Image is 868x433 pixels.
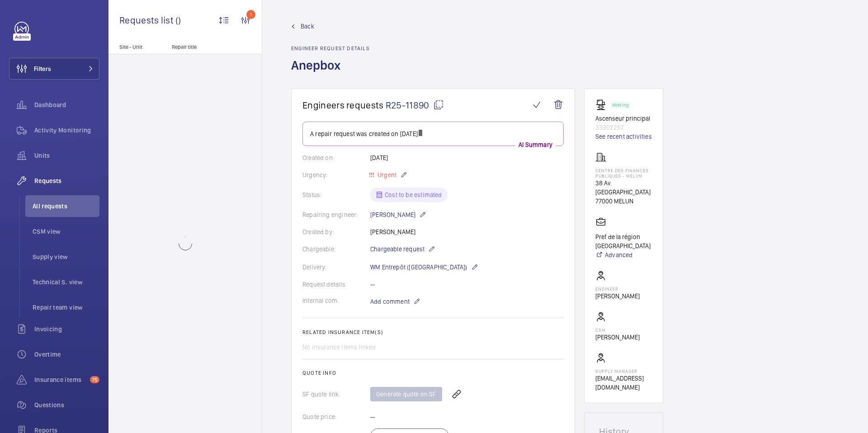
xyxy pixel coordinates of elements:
[34,100,99,109] span: Dashboard
[172,44,231,50] p: Repair title
[595,250,652,259] a: Advanced
[301,22,314,31] span: Back
[108,44,168,50] p: Site - Unit
[34,176,99,185] span: Requests
[34,350,99,359] span: Overtime
[90,376,99,383] span: 75
[33,252,99,261] span: Supply view
[34,126,99,135] span: Activity Monitoring
[34,151,99,160] span: Units
[386,99,444,111] span: R25-11890
[33,303,99,312] span: Repair team view
[370,297,410,306] span: Add comment
[291,45,370,52] h2: Engineer request details
[9,58,99,80] button: Filters
[595,374,652,392] p: [EMAIL_ADDRESS][DOMAIN_NAME]
[370,262,478,273] p: WM Entrepôt ([GEOGRAPHIC_DATA])
[370,209,426,220] p: [PERSON_NAME]
[34,64,51,73] span: Filters
[595,99,610,110] img: freight_elevator.svg
[34,400,99,409] span: Questions
[376,171,396,179] span: Urgent
[595,179,652,197] p: 38 Av. [GEOGRAPHIC_DATA]
[595,368,652,374] p: Supply manager
[595,232,652,250] p: Pref de la région [GEOGRAPHIC_DATA]
[595,114,652,123] p: Ascenseur principal
[595,333,640,342] p: [PERSON_NAME]
[595,168,652,179] p: Centre des finances publiques - Melun
[33,278,99,287] span: Technical S. view
[33,227,99,236] span: CSM view
[370,245,425,254] span: Chargeable request
[310,129,556,138] p: A repair request was created on [DATE]
[515,140,556,149] p: AI Summary
[302,99,384,111] span: Engineers requests
[612,104,628,107] p: Working
[302,329,564,335] h2: Related insurance item(s)
[302,370,564,376] h2: Quote info
[34,375,86,384] span: Insurance items
[33,202,99,211] span: All requests
[595,286,640,292] p: Engineer
[595,292,640,301] p: [PERSON_NAME]
[291,57,370,88] h1: Anepbox
[119,14,175,26] span: Requests list
[595,123,652,132] p: 33902257
[34,325,99,334] span: Invoicing
[595,327,640,333] p: CSM
[595,197,652,206] p: 77000 MELUN
[595,132,652,141] a: See recent activities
